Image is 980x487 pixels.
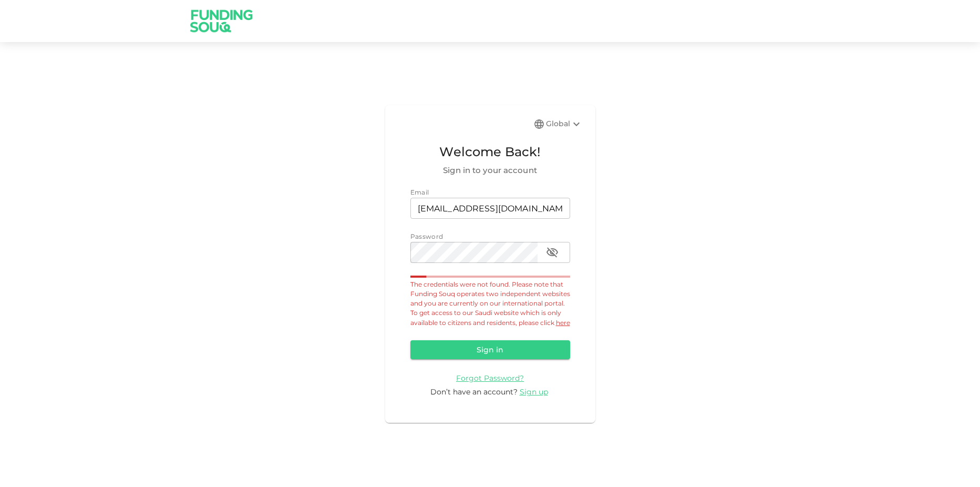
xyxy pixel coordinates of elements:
span: The credentials were not found. Please note that Funding Souq operates two independent websites a... [410,280,570,327]
span: Email [410,188,429,196]
input: email [410,198,570,219]
span: Sign up [520,387,548,397]
span: Sign in to your account [410,164,570,177]
span: Welcome Back! [410,142,570,162]
a: here [556,319,570,327]
span: Forgot Password? [456,373,524,383]
span: Password [410,232,443,240]
div: Global [546,118,583,130]
a: Forgot Password? [456,373,524,383]
button: Sign in [410,340,570,359]
span: Don’t have an account? [430,387,518,397]
input: password [410,242,538,263]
